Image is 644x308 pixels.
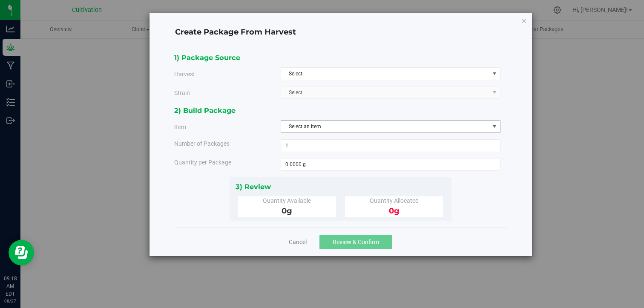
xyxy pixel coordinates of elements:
span: select [489,121,500,132]
span: Review & Confirm [333,239,379,245]
h4: Create Package From Harvest [175,27,506,38]
span: 0 [282,206,292,216]
span: select [489,68,500,80]
span: 0 [389,206,400,216]
span: Harvest [174,71,195,78]
span: Select [281,68,489,80]
span: g [394,206,400,216]
span: Quantity Available [263,197,311,204]
a: Cancel [289,238,307,246]
iframe: Resource center [9,240,34,265]
span: Quantity per Package [174,159,231,166]
input: 1 [281,140,500,152]
span: g [287,206,292,216]
span: Quantity Allocated [370,197,419,204]
span: 3) Review [236,182,271,191]
span: Select an item [281,121,489,132]
button: Review & Confirm [319,235,392,249]
span: Number of Packages [174,140,230,147]
span: 2) Build Package [174,106,236,115]
input: 0.0000 g [281,158,500,170]
span: Item [174,124,186,131]
span: 1) Package Source [174,53,240,62]
span: Strain [174,89,190,96]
